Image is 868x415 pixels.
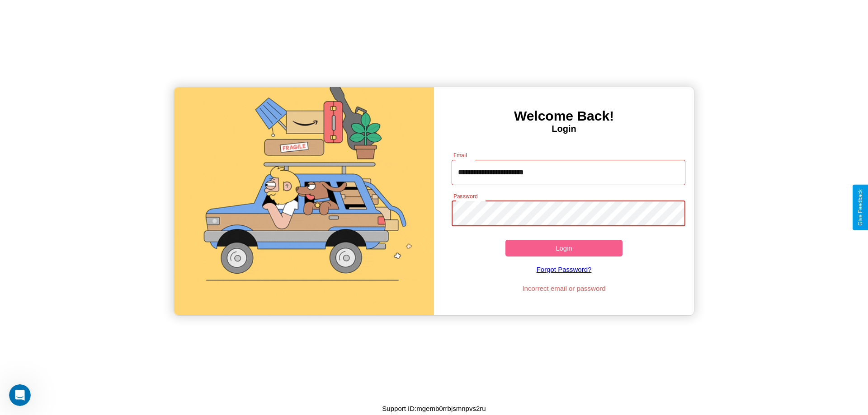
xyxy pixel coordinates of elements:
button: Login [505,240,623,256]
label: Email [453,151,467,159]
img: gif [174,87,434,315]
a: Forgot Password? [447,256,681,282]
label: Password [453,192,477,200]
iframe: Intercom live chat [9,384,31,406]
div: Give Feedback [857,189,863,226]
p: Support ID: mgemb0rrbjsmnpvs2ru [382,402,486,415]
h4: Login [434,124,694,134]
h3: Welcome Back! [434,108,694,124]
p: Incorrect email or password [447,282,681,294]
